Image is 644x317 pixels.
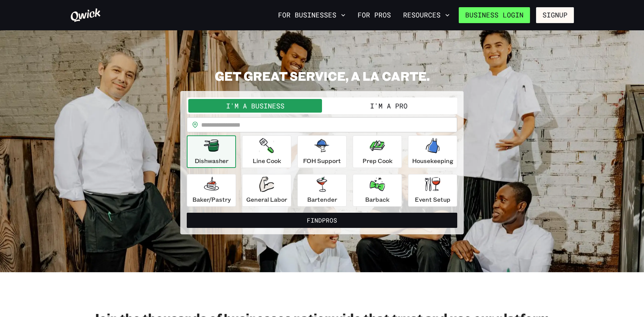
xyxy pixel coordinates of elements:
[297,135,347,168] button: FOH Support
[297,174,347,207] button: Bartender
[253,156,281,165] p: Line Cook
[400,9,453,22] button: Resources
[188,99,322,113] button: I'm a Business
[536,7,574,23] button: Signup
[353,135,402,168] button: Prep Cook
[322,99,456,113] button: I'm a Pro
[408,174,457,207] button: Event Setup
[187,135,236,168] button: Dishwasher
[363,156,392,165] p: Prep Cook
[192,195,231,204] p: Baker/Pastry
[459,7,530,23] a: Business Login
[187,174,236,207] button: Baker/Pastry
[246,195,287,204] p: General Labor
[415,195,450,204] p: Event Setup
[408,135,457,168] button: Housekeeping
[412,156,453,165] p: Housekeeping
[355,9,394,22] a: For Pros
[353,174,402,207] button: Barback
[187,213,457,228] button: FindPros
[303,156,341,165] p: FOH Support
[242,135,291,168] button: Line Cook
[195,156,228,165] p: Dishwasher
[242,174,291,207] button: General Labor
[365,195,389,204] p: Barback
[307,195,337,204] p: Bartender
[275,9,349,22] button: For Businesses
[180,68,464,83] h2: GET GREAT SERVICE, A LA CARTE.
